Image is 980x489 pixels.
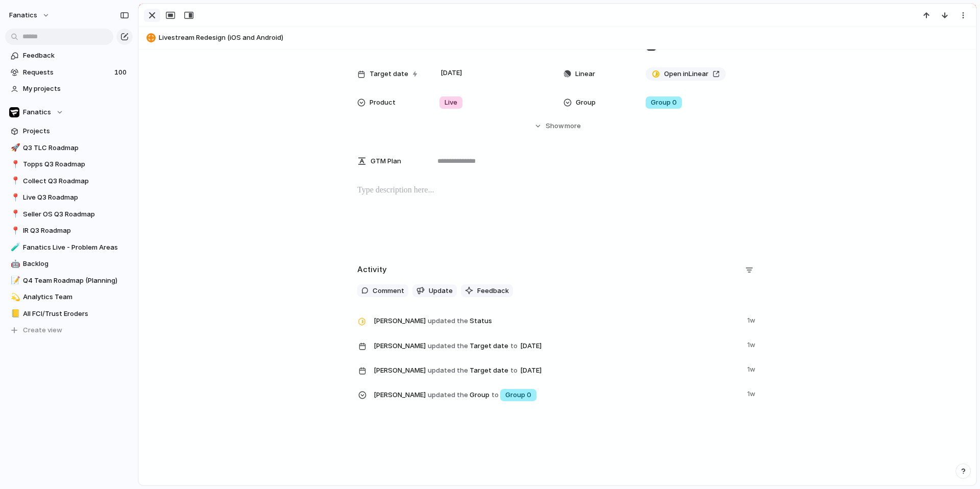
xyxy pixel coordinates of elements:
span: Group 0 [651,97,677,108]
span: updated the [428,365,468,376]
a: 📍Topps Q3 Roadmap [5,157,133,172]
button: Feedback [461,284,513,298]
div: 🚀 [11,142,18,154]
span: Group 0 [505,390,531,400]
button: 💫 [9,292,19,302]
div: 📍 [11,208,18,220]
span: [DATE] [518,364,545,377]
span: to [510,341,518,351]
span: Feedback [477,286,509,296]
span: Group [374,387,741,402]
div: 🤖 [11,258,18,270]
div: 📍 [11,192,18,204]
a: 📍Seller OS Q3 Roadmap [5,207,133,222]
span: Linear [575,69,595,79]
span: Livestream Redesign (iOS and Android) [159,33,971,43]
a: My projects [5,81,133,96]
span: [DATE] [518,340,545,352]
span: 1w [747,313,757,326]
span: 1w [747,362,757,375]
span: Projects [23,126,129,136]
span: 100 [114,67,129,78]
span: Analytics Team [23,292,129,302]
div: 📝 [11,275,18,286]
span: fanatics [9,10,37,20]
span: Open in Linear [664,69,708,79]
span: Seller OS Q3 Roadmap [23,209,129,219]
span: Show [546,121,564,131]
h2: Activity [357,264,387,276]
button: Create view [5,323,133,338]
a: 📝Q4 Team Roadmap (Planning) [5,273,133,288]
a: Open inLinear [646,67,726,81]
span: 1w [747,387,757,399]
span: Status [374,313,741,328]
div: 📒 [11,308,18,320]
span: updated the [428,316,468,326]
span: Live Q3 Roadmap [23,192,129,203]
button: Fanatics [5,105,133,120]
span: Group [576,97,596,108]
div: 🧪 [11,241,18,253]
span: Update [429,286,453,296]
a: 💫Analytics Team [5,289,133,305]
span: more [565,121,581,131]
a: 📍Live Q3 Roadmap [5,190,133,205]
button: Livestream Redesign (iOS and Android) [143,30,971,46]
span: GTM Plan [371,156,401,166]
a: Feedback [5,48,133,63]
button: 📝 [9,276,19,286]
span: updated the [428,341,468,351]
div: 📍 [11,159,18,170]
a: 🚀Q3 TLC Roadmap [5,140,133,156]
div: 💫 [11,291,18,303]
span: Fanatics [23,107,51,117]
button: 📍 [9,159,19,169]
span: Target date [370,69,408,79]
span: Q4 Team Roadmap (Planning) [23,276,129,286]
span: Requests [23,67,111,78]
span: to [510,365,518,376]
button: Update [412,284,457,298]
span: [PERSON_NAME] [374,365,426,376]
div: 📍 [11,225,18,237]
span: Live [445,97,457,108]
span: updated the [428,390,468,400]
span: Q3 TLC Roadmap [23,143,129,153]
a: 🧪Fanatics Live - Problem Areas [5,240,133,255]
button: 📍 [9,226,19,236]
span: Topps Q3 Roadmap [23,159,129,169]
span: 1w [747,338,757,350]
a: 📍IR Q3 Roadmap [5,223,133,238]
span: Collect Q3 Roadmap [23,176,129,186]
span: Feedback [23,51,129,61]
span: to [492,390,499,400]
button: 🤖 [9,259,19,269]
button: fanatics [5,7,55,23]
a: Projects [5,124,133,139]
span: Create view [23,325,62,335]
a: 📒All FCI/Trust Eroders [5,306,133,322]
button: 🚀 [9,143,19,153]
a: Requests100 [5,65,133,80]
span: Target date [374,338,741,353]
div: 📍 [11,175,18,187]
span: My projects [23,84,129,94]
button: 🧪 [9,242,19,253]
span: [DATE] [438,67,465,79]
button: 📍 [9,209,19,219]
span: Comment [373,286,404,296]
a: 🤖Backlog [5,256,133,272]
span: Product [370,97,396,108]
button: 📍 [9,192,19,203]
div: 📍Collect Q3 Roadmap [5,174,133,189]
span: [PERSON_NAME] [374,390,426,400]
